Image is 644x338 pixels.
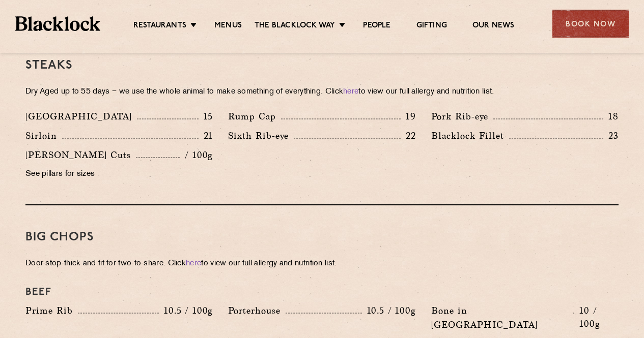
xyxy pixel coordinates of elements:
[25,85,619,99] p: Dry Aged up to 55 days − we use the whole animal to make something of everything. Click to view o...
[472,21,515,32] a: Our News
[228,109,281,124] p: Rump Cap
[180,148,213,162] p: / 100g
[186,260,201,267] a: here
[15,16,100,30] img: BL_Textured_Logo-footer-cropped.svg
[25,286,619,298] h4: Beef
[25,109,137,124] p: [GEOGRAPHIC_DATA]
[401,129,416,142] p: 22
[199,110,213,123] p: 15
[431,109,493,124] p: Pork Rib-eye
[25,59,619,72] h3: Steaks
[228,303,286,318] p: Porterhouse
[25,231,619,244] h3: Big Chops
[363,21,390,32] a: People
[159,304,213,317] p: 10.5 / 100g
[603,129,619,142] p: 23
[362,304,416,317] p: 10.5 / 100g
[25,167,213,181] p: See pillars for sizes
[343,88,358,96] a: here
[574,304,619,330] p: 10 / 100g
[431,129,509,143] p: Blacklock Fillet
[603,110,619,123] p: 18
[25,257,619,271] p: Door-stop-thick and fit for two-to-share. Click to view our full allergy and nutrition list.
[25,129,62,143] p: Sirloin
[255,21,335,32] a: The Blacklock Way
[214,21,242,32] a: Menus
[199,129,213,142] p: 21
[552,10,629,38] div: Book Now
[133,21,186,32] a: Restaurants
[416,21,447,32] a: Gifting
[431,303,574,332] p: Bone in [GEOGRAPHIC_DATA]
[228,129,294,143] p: Sixth Rib-eye
[25,303,78,318] p: Prime Rib
[401,110,416,123] p: 19
[25,148,136,162] p: [PERSON_NAME] Cuts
